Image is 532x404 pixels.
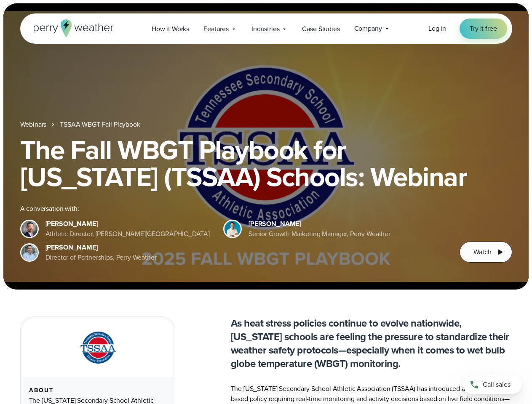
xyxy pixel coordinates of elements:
[354,24,382,34] span: Company
[428,24,446,34] a: Log in
[45,229,210,239] div: Athletic Director, [PERSON_NAME][GEOGRAPHIC_DATA]
[29,387,166,394] div: About
[20,120,47,130] a: Webinars
[460,19,507,39] a: Try it free
[20,136,512,190] h1: The Fall WBGT Playbook for [US_STATE] (TSSAA) Schools: Webinar
[21,245,37,260] img: Jeff Wood
[225,221,241,237] img: Spencer Patton, Perry Weather
[45,252,157,263] div: Director of Partnerships, Perry Weather
[21,221,37,237] img: Brian Wyatt
[20,120,512,130] nav: Breadcrumb
[45,242,157,252] div: [PERSON_NAME]
[249,229,390,239] div: Senior Growth Marketing Manager, Perry Weather
[249,219,390,229] div: [PERSON_NAME]
[70,329,126,367] img: TSSAA-Tennessee-Secondary-School-Athletic-Association.svg
[470,24,497,34] span: Try it free
[483,380,511,390] span: Call sales
[20,204,446,214] div: A conversation with:
[473,247,491,257] span: Watch
[60,120,140,130] a: TSSAA WBGT Fall Playbook
[231,316,512,370] p: As heat stress policies continue to evolve nationwide, [US_STATE] schools are feeling the pressur...
[460,242,512,263] button: Watch
[45,219,210,229] div: [PERSON_NAME]
[302,24,340,34] span: Case Studies
[152,24,189,34] span: How it Works
[251,24,279,34] span: Industries
[463,375,522,394] a: Call sales
[144,20,196,37] a: How it Works
[295,20,347,37] a: Case Studies
[203,24,229,34] span: Features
